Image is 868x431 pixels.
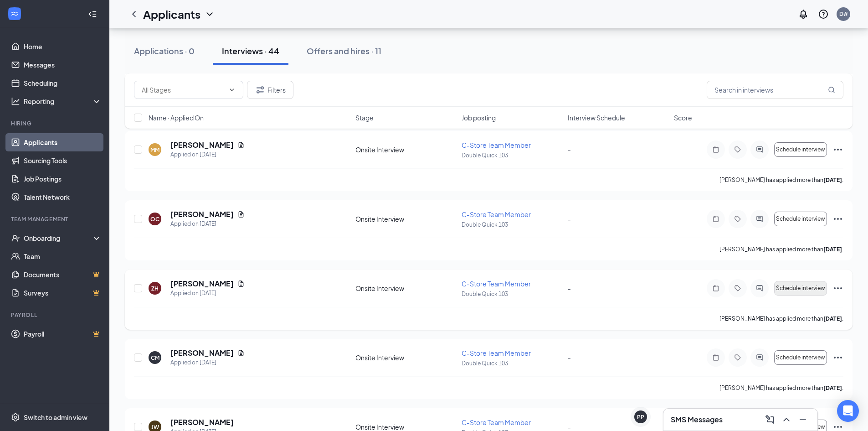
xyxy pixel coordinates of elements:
svg: Document [237,349,245,357]
div: Applied on [DATE] [170,219,245,228]
span: Schedule interview [776,216,825,222]
p: [PERSON_NAME] has applied more than . [719,176,843,184]
div: Interviews · 44 [222,45,279,57]
span: C-Store Team Member [462,349,531,357]
svg: MagnifyingGlass [828,86,835,93]
svg: Ellipses [832,213,843,224]
span: - [568,423,571,431]
svg: Note [710,146,721,153]
span: Job posting [462,113,496,122]
svg: QuestionInfo [818,9,829,20]
a: Messages [24,56,102,74]
span: - [568,353,571,362]
b: [DATE] [823,384,842,391]
button: Schedule interview [774,281,827,296]
div: Onsite Interview [355,214,456,223]
svg: Document [237,211,245,218]
svg: ChevronLeft [128,9,139,20]
button: Schedule interview [774,212,827,226]
button: Schedule interview [774,350,827,365]
svg: Ellipses [832,283,843,294]
div: Onsite Interview [355,145,456,154]
p: Double Quick 103 [462,359,562,367]
button: Minimize [796,412,810,427]
b: [DATE] [823,246,842,253]
p: [PERSON_NAME] has applied more than . [719,315,843,322]
svg: ActiveChat [754,285,765,292]
div: Team Management [11,215,100,223]
span: C-Store Team Member [462,141,531,149]
div: PP [637,413,644,421]
h5: [PERSON_NAME] [170,348,234,358]
svg: WorkstreamLogo [10,9,19,18]
a: DocumentsCrown [24,265,102,284]
div: OC [150,215,159,223]
h1: Applicants [143,6,200,22]
svg: Tag [732,285,743,292]
a: Job Postings [24,170,102,188]
button: Schedule interview [774,142,827,157]
p: [PERSON_NAME] has applied more than . [719,245,843,253]
svg: ActiveChat [754,354,765,361]
svg: ChevronDown [228,86,236,93]
a: Home [24,37,102,56]
svg: ActiveChat [754,215,765,223]
span: C-Store Team Member [462,210,531,218]
p: [PERSON_NAME] has applied more than . [719,384,843,392]
svg: Ellipses [832,352,843,363]
p: Double Quick 103 [462,221,562,228]
b: [DATE] [823,177,842,183]
div: Reporting [24,97,102,106]
div: D# [839,10,848,18]
span: - [568,215,571,223]
div: CM [151,354,159,362]
button: Filter Filters [247,81,293,99]
span: Schedule interview [776,285,825,291]
span: - [568,145,571,154]
div: ZH [151,285,159,292]
div: Onboarding [24,234,94,243]
svg: ActiveChat [754,146,765,153]
div: Switch to admin view [24,413,87,422]
svg: Note [710,285,721,292]
svg: Document [237,141,245,149]
span: Name · Applied On [149,113,204,122]
p: Double Quick 103 [462,151,562,159]
span: Interview Schedule [568,113,625,122]
svg: Document [237,280,245,287]
svg: Minimize [797,414,808,425]
svg: Note [710,215,721,223]
button: ChevronUp [779,412,794,427]
a: Talent Network [24,188,102,206]
span: C-Store Team Member [462,418,531,426]
span: Score [674,113,692,122]
p: Double Quick 103 [462,290,562,298]
div: Open Intercom Messenger [837,400,859,422]
h3: SMS Messages [671,415,723,425]
b: [DATE] [823,315,842,322]
svg: Tag [732,146,743,153]
svg: Note [710,354,721,361]
a: Scheduling [24,74,102,92]
div: Hiring [11,119,100,127]
a: Team [24,247,102,265]
svg: Tag [732,215,743,223]
div: Onsite Interview [355,284,456,293]
a: SurveysCrown [24,284,102,302]
svg: Analysis [11,97,20,106]
h5: [PERSON_NAME] [170,209,234,219]
span: - [568,284,571,292]
div: Applied on [DATE] [170,150,245,159]
svg: Notifications [798,9,809,20]
svg: Ellipses [832,144,843,155]
a: Applicants [24,133,102,151]
div: Onsite Interview [355,353,456,362]
div: Applied on [DATE] [170,358,245,367]
input: All Stages [142,85,225,95]
h5: [PERSON_NAME] [170,417,234,427]
div: Applied on [DATE] [170,289,245,298]
a: PayrollCrown [24,325,102,343]
svg: Settings [11,413,20,422]
svg: Tag [732,354,743,361]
